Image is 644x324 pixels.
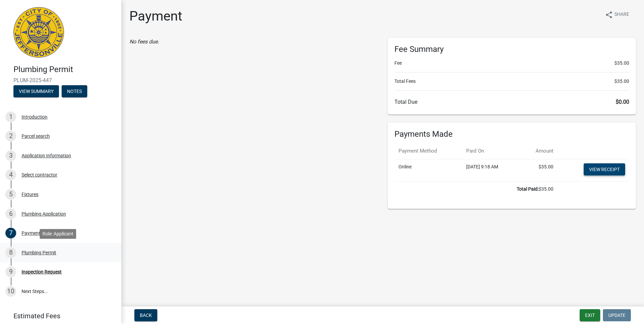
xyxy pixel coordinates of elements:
[22,212,66,216] div: Plumbing Application
[614,60,629,67] span: $35.00
[608,313,625,318] span: Update
[600,8,635,21] button: shareShare
[394,143,462,159] th: Payment Method
[5,309,110,323] a: Estimated Fees
[5,247,16,258] div: 8
[520,159,557,181] td: $35.00
[5,111,16,122] div: 1
[40,229,76,239] div: Role: Applicant
[22,192,38,197] div: Fixtures
[134,309,157,321] button: Back
[394,78,629,85] li: Total Fees
[584,163,625,175] a: View receipt
[517,186,539,192] b: Total Paid:
[62,89,87,94] wm-modal-confirm: Notes
[614,78,629,85] span: $35.00
[62,85,87,97] button: Notes
[5,228,16,238] div: 7
[22,134,50,138] div: Parcel search
[520,143,557,159] th: Amount
[5,150,16,161] div: 3
[394,181,557,197] td: $35.00
[22,115,47,119] div: Introduction
[22,269,62,274] div: Inspection Request
[13,85,59,97] button: View Summary
[22,172,57,177] div: Select contractor
[129,8,182,24] h1: Payment
[5,286,16,297] div: 10
[580,309,600,321] button: Exit
[394,159,462,181] td: Online
[394,129,629,139] h6: Payments Made
[462,159,520,181] td: [DATE] 9:18 AM
[605,11,613,19] i: share
[614,11,629,19] span: Share
[616,99,629,105] span: $0.00
[5,131,16,141] div: 2
[5,189,16,200] div: 5
[129,38,159,45] i: No fees due.
[394,99,629,105] h6: Total Due
[394,60,629,67] li: Fee
[603,309,631,321] button: Update
[5,208,16,219] div: 6
[13,77,108,84] span: PLUM-2025-447
[140,313,152,318] span: Back
[22,153,71,158] div: Application Information
[22,231,40,235] div: Payment
[13,89,59,94] wm-modal-confirm: Summary
[13,65,116,74] h4: Plumbing Permit
[394,44,629,54] h6: Fee Summary
[462,143,520,159] th: Paid On
[22,250,56,255] div: Plumbing Permit
[13,7,64,58] img: City of Jeffersonville, Indiana
[5,169,16,180] div: 4
[5,266,16,277] div: 9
